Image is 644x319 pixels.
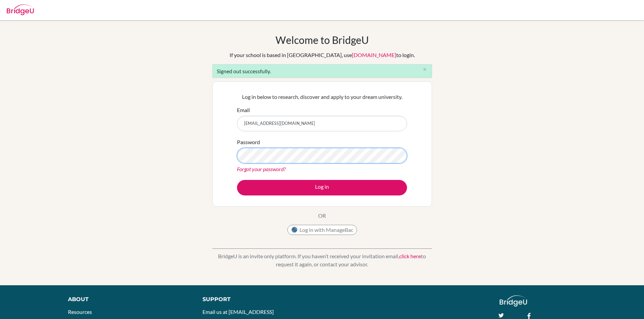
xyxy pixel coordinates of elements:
[422,67,427,72] i: close
[287,225,357,235] button: Log in with ManageBac
[418,64,432,75] button: Close
[352,52,396,58] a: [DOMAIN_NAME]
[202,295,314,303] div: Support
[237,138,260,146] label: Password
[237,106,250,114] label: Email
[237,166,286,172] a: Forgot your password?
[68,309,92,315] a: Resources
[212,64,432,78] div: Signed out successfully.
[399,253,421,259] a: click here
[237,93,407,101] p: Log in below to research, discover and apply to your dream university.
[230,51,415,59] div: If your school is based in [GEOGRAPHIC_DATA], use to login.
[7,4,34,15] img: Bridge-U
[237,180,407,195] button: Log in
[500,295,527,307] img: logo_white@2x-f4f0deed5e89b7ecb1c2cc34c3e3d731f90f0f143d5ea2071677605dd97b5244.png
[318,212,326,220] p: OR
[212,252,432,268] p: BridgeU is an invite only platform. If you haven’t received your invitation email, to request it ...
[68,295,187,303] div: About
[276,34,369,46] h1: Welcome to BridgeU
